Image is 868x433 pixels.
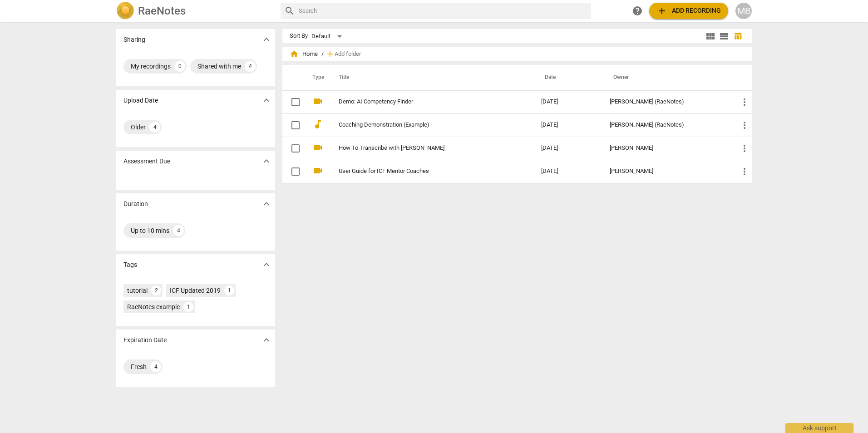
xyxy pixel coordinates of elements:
[123,335,167,345] p: Expiration Date
[739,97,750,108] span: more_vert
[261,198,272,209] span: expand_more
[260,93,273,107] button: Show more
[127,302,180,311] div: RaeNotes example
[151,285,161,295] div: 2
[739,166,750,177] span: more_vert
[610,98,725,105] div: [PERSON_NAME] (RaeNotes)
[705,31,716,42] span: view_module
[311,29,345,44] div: Default
[290,49,299,59] span: home
[284,5,295,16] span: search
[197,62,241,71] div: Shared with me
[173,225,184,236] div: 4
[734,32,742,40] span: table_chart
[123,260,137,270] p: Tags
[717,30,731,43] button: List view
[649,3,728,19] button: Upload
[339,168,508,175] a: User Guide for ICF Mentor Coaches
[321,51,324,58] span: /
[312,119,323,130] span: audiotrack
[739,143,750,154] span: more_vert
[719,31,730,42] span: view_list
[261,95,272,106] span: expand_more
[170,286,221,295] div: ICF Updated 2019
[245,61,256,72] div: 4
[534,113,602,137] td: [DATE]
[290,33,308,39] div: Sort By
[150,361,161,372] div: 4
[260,33,273,46] button: Show more
[260,333,273,347] button: Show more
[610,122,725,128] div: [PERSON_NAME] (RaeNotes)
[610,168,725,175] div: [PERSON_NAME]
[116,2,134,20] img: Logo
[610,145,725,152] div: [PERSON_NAME]
[534,90,602,113] td: [DATE]
[260,154,273,168] button: Show more
[123,96,158,105] p: Upload Date
[534,65,602,90] th: Date
[261,259,272,270] span: expand_more
[534,137,602,160] td: [DATE]
[656,5,721,16] span: Add recording
[174,61,185,72] div: 0
[312,165,323,176] span: videocam
[131,226,169,235] div: Up to 10 mins
[149,122,160,133] div: 4
[260,258,273,271] button: Show more
[261,34,272,45] span: expand_more
[325,49,335,59] span: add
[735,3,752,19] button: MB
[131,123,146,132] div: Older
[335,51,361,58] span: Add folder
[123,199,148,209] p: Duration
[116,2,273,20] a: LogoRaeNotes
[138,5,186,17] h2: RaeNotes
[123,157,170,166] p: Assessment Due
[131,62,171,71] div: My recordings
[290,49,318,59] span: Home
[339,122,508,128] a: Coaching Demonstration (Example)
[534,160,602,183] td: [DATE]
[312,142,323,153] span: videocam
[602,65,732,90] th: Owner
[632,5,643,16] span: help
[127,286,148,295] div: tutorial
[704,30,717,43] button: Tile view
[731,30,745,43] button: Table view
[305,65,328,90] th: Type
[299,4,587,18] input: Search
[312,96,323,107] span: videocam
[224,285,234,295] div: 1
[183,302,193,312] div: 1
[785,423,853,433] div: Ask support
[339,98,508,105] a: Demo: AI Competency Finder
[261,156,272,167] span: expand_more
[131,362,147,371] div: Fresh
[261,335,272,345] span: expand_more
[629,3,646,19] a: Help
[260,197,273,211] button: Show more
[656,5,667,16] span: add
[339,145,508,152] a: How To Transcribe with [PERSON_NAME]
[123,35,145,44] p: Sharing
[328,65,534,90] th: Title
[739,120,750,131] span: more_vert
